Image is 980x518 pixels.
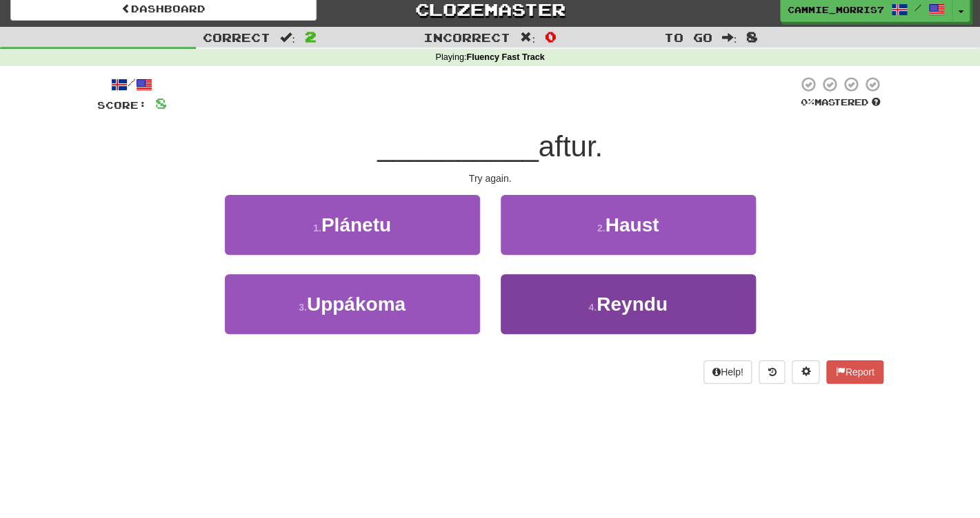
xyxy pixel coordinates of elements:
button: 4.Reyndu [501,274,756,334]
div: / [97,76,167,93]
small: 1 . [313,222,321,234]
button: Report [826,360,883,384]
span: 0 [545,28,557,45]
span: 8 [746,28,758,45]
span: To go [663,30,712,44]
div: Mastered [798,96,883,109]
button: 1.Plánetu [225,195,480,255]
small: 4 . [588,302,597,313]
span: : [721,32,737,43]
div: Try again. [97,172,883,185]
strong: Fluency Fast Track [466,52,544,62]
span: : [520,32,535,43]
span: cammie_morris7 [788,3,884,16]
span: Correct [203,30,270,44]
span: Haust [605,214,659,236]
span: Uppákoma [307,293,406,315]
span: 2 [305,28,317,45]
span: Reyndu [597,293,668,315]
button: Help! [703,360,752,384]
span: Plánetu [321,214,391,236]
button: 3.Uppákoma [225,274,480,334]
span: Incorrect [423,30,510,44]
button: 2.Haust [501,195,756,255]
span: Score: [97,99,147,111]
small: 3 . [299,302,307,313]
span: 8 [155,94,167,112]
small: 2 . [597,222,606,234]
button: Round history (alt+y) [759,360,785,384]
span: 0 % [801,96,814,107]
span: / [914,3,921,12]
span: __________ [377,130,539,163]
span: : [280,32,295,43]
span: aftur. [539,130,603,163]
